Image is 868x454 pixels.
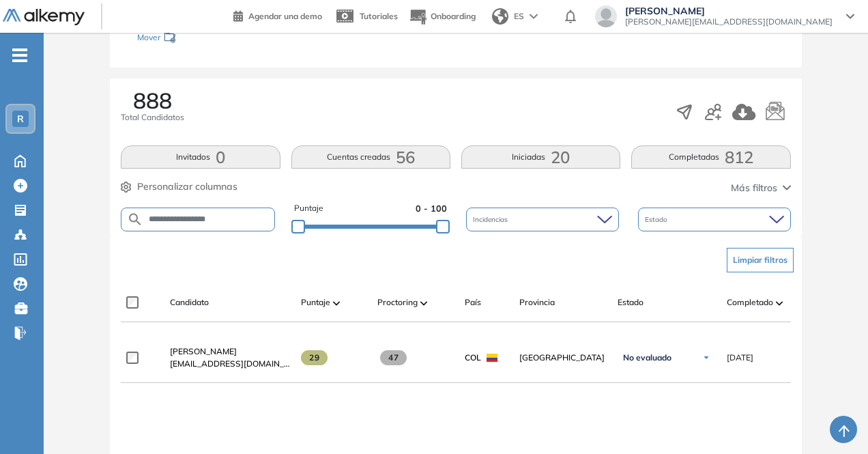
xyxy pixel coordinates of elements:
[492,8,508,25] img: world
[431,11,476,21] span: Onboarding
[487,354,497,362] img: COL
[127,211,143,228] img: SEARCH_ALT
[170,358,290,370] span: [EMAIL_ADDRESS][DOMAIN_NAME]
[301,296,330,309] span: Puntaje
[461,145,620,169] button: Iniciadas20
[519,296,555,309] span: Provincia
[638,208,791,231] div: Estado
[514,10,524,23] span: ES
[294,202,323,215] span: Puntaje
[17,113,24,124] span: R
[727,248,794,272] button: Limpiar filtros
[622,296,868,454] iframe: Chat Widget
[622,296,868,454] div: Widget de chat
[333,301,340,305] img: [missing "en.ARROW_ALT" translation]
[248,11,322,21] span: Agendar una demo
[530,14,538,19] img: arrow
[133,89,172,111] span: 888
[731,181,791,195] button: Más filtros
[466,208,619,231] div: Incidencias
[416,202,447,215] span: 0 - 100
[377,296,418,309] span: Proctoring
[731,181,777,195] span: Más filtros
[625,16,833,27] span: [PERSON_NAME][EMAIL_ADDRESS][DOMAIN_NAME]
[170,346,237,356] span: [PERSON_NAME]
[12,54,27,57] i: -
[121,111,184,124] span: Total Candidatos
[3,9,85,26] img: Logo
[409,2,476,31] button: Onboarding
[291,145,450,169] button: Cuentas creadas56
[360,11,398,21] span: Tutoriales
[631,145,790,169] button: Completadas812
[121,180,237,194] button: Personalizar columnas
[301,350,328,365] span: 29
[618,296,643,309] span: Estado
[465,352,481,364] span: COL
[137,180,237,194] span: Personalizar columnas
[137,26,274,51] div: Mover
[625,5,833,16] span: [PERSON_NAME]
[380,350,407,365] span: 47
[170,296,209,309] span: Candidato
[233,7,322,23] a: Agendar una demo
[170,345,290,358] a: [PERSON_NAME]
[645,214,670,225] span: Estado
[473,214,510,225] span: Incidencias
[121,145,280,169] button: Invitados0
[465,296,481,309] span: País
[420,301,427,305] img: [missing "en.ARROW_ALT" translation]
[519,352,607,364] span: [GEOGRAPHIC_DATA]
